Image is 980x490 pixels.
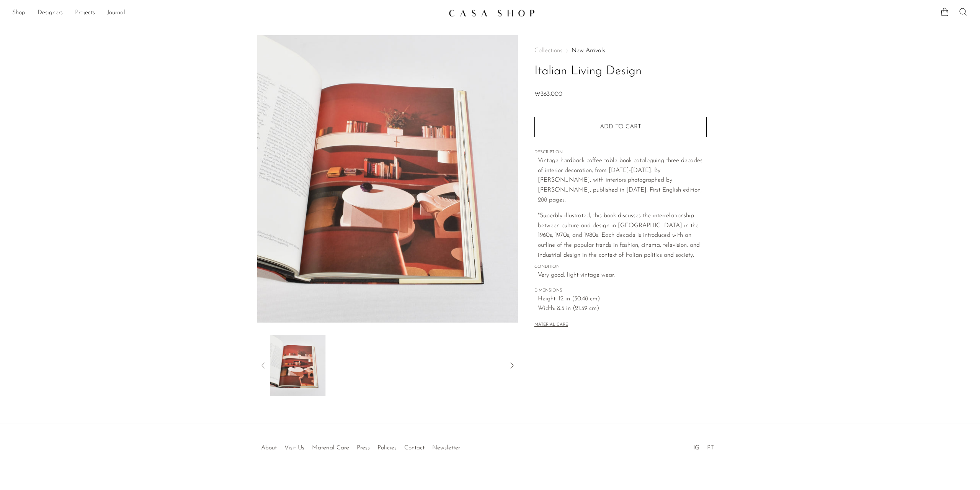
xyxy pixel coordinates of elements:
[12,7,443,20] nav: Desktop navigation
[261,445,277,451] a: About
[538,294,707,304] span: Height: 12 in (30.48 cm)
[534,62,707,81] h1: Italian Living Design
[534,117,707,137] button: Add to cart
[270,335,325,396] img: Italian Living Design
[707,445,714,451] a: PT
[12,8,25,18] a: Shop
[75,8,95,18] a: Projects
[538,270,707,280] span: Very good; light vintage wear.
[404,445,425,451] a: Contact
[257,439,464,453] ul: Quick links
[107,8,125,18] a: Journal
[538,211,707,260] p: "Superbly illustrated, this book discusses the interrelationship between culture and design in [G...
[534,91,562,97] span: ₩363,000
[538,156,707,205] p: Vintage hardback coffee table book cataloguing three decades of interior decoration, from [DATE]-...
[357,445,370,451] a: Press
[284,445,304,451] a: Visit Us
[534,264,707,270] span: CONDITION
[693,445,699,451] a: IG
[600,124,641,130] span: Add to cart
[377,445,397,451] a: Policies
[534,48,707,54] nav: Breadcrumbs
[689,439,718,453] ul: Social Medias
[538,304,707,314] span: Width: 8.5 in (21.59 cm)
[534,287,707,294] span: DIMENSIONS
[257,35,518,323] img: Italian Living Design
[12,7,443,20] ul: NEW HEADER MENU
[534,48,562,54] span: Collections
[534,322,568,328] button: MATERIAL CARE
[534,149,707,156] span: DESCRIPTION
[572,48,605,54] a: New Arrivals
[38,8,63,18] a: Designers
[312,445,349,451] a: Material Care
